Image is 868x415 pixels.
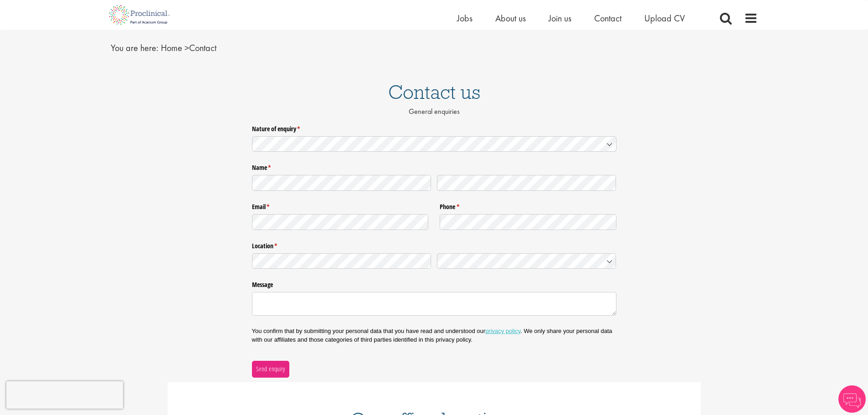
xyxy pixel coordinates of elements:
input: Country [437,253,616,269]
span: You are here: [111,42,159,54]
a: privacy policy [485,328,520,334]
span: Send enquiry [256,364,285,374]
legend: Name [252,160,616,172]
input: First [252,175,431,191]
a: Join us [549,12,571,24]
label: Message [252,277,616,289]
img: Chatbot [838,385,866,413]
button: Send enquiry [252,361,289,377]
span: Contact [161,42,216,54]
span: > [185,42,189,54]
label: Email [252,200,429,211]
a: About us [495,12,526,24]
iframe: reCAPTCHA [6,381,123,409]
legend: Location [252,239,616,251]
input: Last [437,175,616,191]
label: Nature of enquiry [252,121,616,133]
a: Contact [594,12,621,24]
a: Jobs [457,12,473,24]
a: Upload CV [644,12,685,24]
label: Phone [440,200,616,211]
input: State / Province / Region [252,253,431,269]
a: breadcrumb link to Home [161,42,182,54]
p: You confirm that by submitting your personal data that you have read and understood our . We only... [252,327,616,343]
